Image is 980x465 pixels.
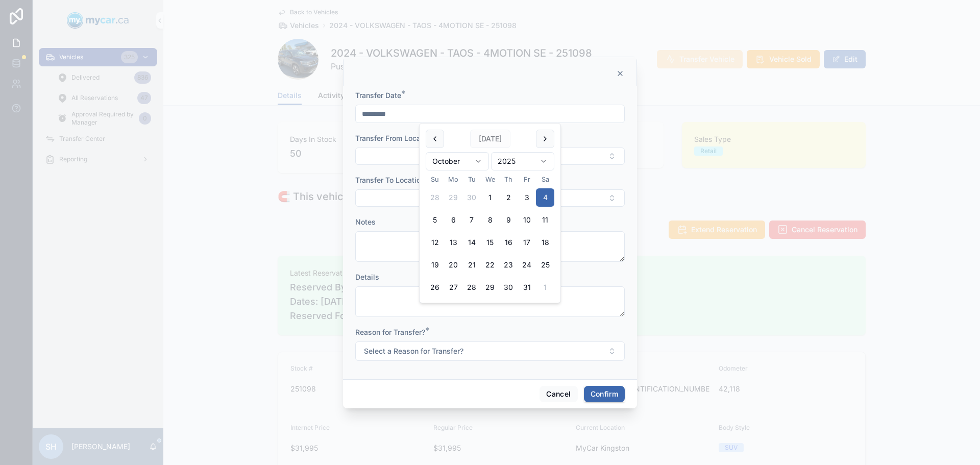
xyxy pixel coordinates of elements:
button: Wednesday, October 1st, 2025 [481,188,499,207]
button: Tuesday, October 14th, 2025 [462,233,481,252]
span: Transfer To Location [355,176,425,184]
button: Wednesday, October 22nd, 2025 [481,256,499,274]
button: Monday, October 27th, 2025 [444,278,462,297]
button: Monday, September 29th, 2025 [444,188,462,207]
span: Details [355,273,379,281]
button: Wednesday, October 15th, 2025 [481,233,499,252]
button: Tuesday, September 30th, 2025 [462,188,481,207]
button: Friday, October 31st, 2025 [518,278,536,297]
button: Saturday, November 1st, 2025 [536,278,554,297]
button: Select Button [355,148,625,165]
th: Thursday [499,175,518,184]
button: Friday, October 24th, 2025 [518,256,536,274]
button: Saturday, October 25th, 2025 [536,256,554,274]
span: Notes [355,217,376,226]
button: Wednesday, October 8th, 2025 [481,211,499,229]
button: Monday, October 13th, 2025 [444,233,462,252]
button: Cancel [540,386,577,402]
button: Tuesday, October 7th, 2025 [462,211,481,229]
th: Wednesday [481,175,499,184]
button: Sunday, September 28th, 2025 [426,188,444,207]
button: Thursday, October 9th, 2025 [499,211,518,229]
span: Reason for Transfer? [355,328,425,336]
button: Friday, October 10th, 2025 [518,211,536,229]
button: Today, Saturday, October 4th, 2025, selected [536,188,554,207]
th: Friday [518,175,536,184]
button: Sunday, October 12th, 2025 [426,233,444,252]
button: Monday, October 6th, 2025 [444,211,462,229]
button: Tuesday, October 21st, 2025 [462,256,481,274]
button: Thursday, October 30th, 2025 [499,278,518,297]
th: Tuesday [462,175,481,184]
button: Sunday, October 26th, 2025 [426,278,444,297]
button: Friday, October 3rd, 2025 [518,188,536,207]
table: October 2025 [426,175,554,297]
span: Transfer From Location [355,134,433,142]
th: Monday [444,175,462,184]
button: Saturday, October 18th, 2025 [536,233,554,252]
span: Transfer Date [355,91,401,100]
button: Wednesday, October 29th, 2025 [481,278,499,297]
button: Thursday, October 23rd, 2025 [499,256,518,274]
span: Select a Reason for Transfer? [364,346,463,356]
th: Saturday [536,175,554,184]
button: Thursday, October 2nd, 2025 [499,188,518,207]
button: Select Button [355,189,625,207]
button: Select Button [355,341,625,361]
button: Sunday, October 5th, 2025 [426,211,444,229]
button: Friday, October 17th, 2025 [518,233,536,252]
button: Thursday, October 16th, 2025 [499,233,518,252]
button: Monday, October 20th, 2025 [444,256,462,274]
button: Tuesday, October 28th, 2025 [462,278,481,297]
button: Confirm [584,386,625,402]
button: Saturday, October 11th, 2025 [536,211,554,229]
button: Sunday, October 19th, 2025 [426,256,444,274]
th: Sunday [426,175,444,184]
